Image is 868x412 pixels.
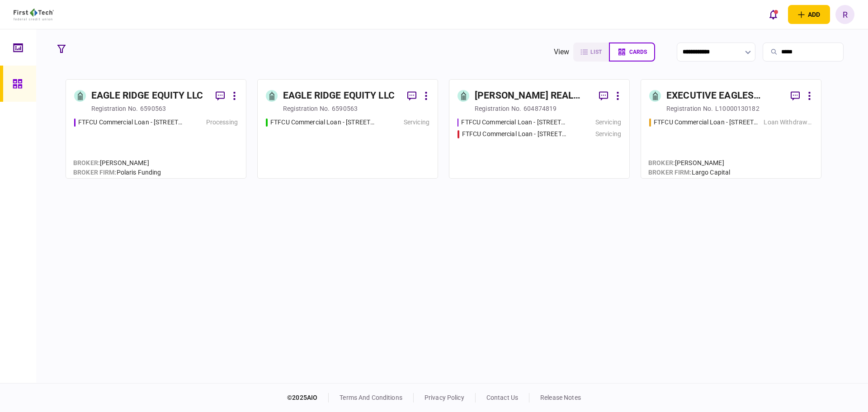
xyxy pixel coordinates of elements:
div: registration no. [91,104,138,113]
button: open notifications list [764,5,783,24]
button: open adding identity options [788,5,830,24]
div: FTFCU Commercial Loan - 26095 Kestrel Dr Evan Mills NY [78,118,184,127]
div: FTFCU Commercial Loan - 2620 10th Ave - Park View Apts [461,118,567,127]
span: broker firm : [648,169,692,176]
span: list [590,49,602,55]
div: EAGLE RIDGE EQUITY LLC [283,89,395,103]
div: FTFCU Commercial Loan - 2904 W International Speedway Blvd [654,118,759,127]
div: registration no. [666,104,713,113]
div: EXECUTIVE EAGLES INVESTMENTS GROUP LLC [666,89,783,103]
div: registration no. [283,104,330,113]
div: registration no. [475,104,521,113]
img: client company logo [14,9,54,20]
span: Broker : [648,159,675,166]
a: [PERSON_NAME] REAL ESTATE GROUP, LLCregistration no.604874819FTFCU Commercial Loan - 2620 10th Av... [449,79,630,179]
a: EXECUTIVE EAGLES INVESTMENTS GROUP LLCregistration no.L10000130182FTFCU Commercial Loan - 2904 W ... [641,79,821,179]
button: list [573,43,609,62]
span: Broker : [73,159,100,166]
div: Largo Capital [648,168,730,177]
div: 6590563 [140,104,166,113]
div: Loan Withdrawn/Declined [764,118,813,127]
div: Servicing [595,118,621,127]
div: [PERSON_NAME] [648,158,730,168]
a: terms and conditions [340,394,402,401]
a: release notes [540,394,581,401]
div: EAGLE RIDGE EQUITY LLC [91,89,203,103]
div: view [554,47,570,57]
div: 604874819 [524,104,557,113]
div: [PERSON_NAME] REAL ESTATE GROUP, LLC [475,89,592,103]
button: cards [609,43,655,62]
div: Servicing [404,118,429,127]
div: FTFCU Commercial Loan - 1410 Ponderosa St - Ponderosa Apts [462,129,568,139]
span: cards [629,49,647,55]
div: [PERSON_NAME] [73,158,161,168]
div: 6590563 [332,104,358,113]
button: R [835,5,854,24]
span: broker firm : [73,169,117,176]
a: privacy policy [425,394,464,401]
a: EAGLE RIDGE EQUITY LLCregistration no.6590563FTFCU Commercial Loan - 26095 Kestrel Drive Le Ray N... [257,79,438,179]
div: Processing [206,118,238,127]
a: contact us [486,394,518,401]
a: EAGLE RIDGE EQUITY LLCregistration no.6590563FTFCU Commercial Loan - 26095 Kestrel Dr Evan Mills ... [66,79,246,179]
div: © 2025 AIO [287,393,329,403]
div: FTFCU Commercial Loan - 26095 Kestrel Drive Le Ray NY [270,118,376,127]
div: L10000130182 [715,104,759,113]
div: Servicing [595,129,621,139]
div: Polaris Funding [73,168,161,177]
